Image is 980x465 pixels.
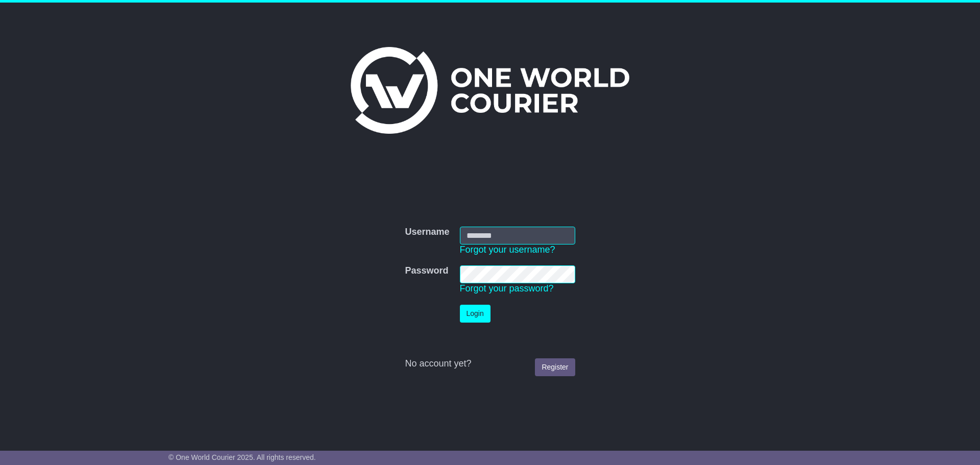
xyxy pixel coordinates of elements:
a: Register [535,358,575,376]
span: © One World Courier 2025. All rights reserved. [168,453,316,461]
label: Username [405,227,449,238]
div: No account yet? [405,358,575,370]
label: Password [405,265,448,277]
button: Login [460,305,491,323]
a: Forgot your password? [460,283,554,293]
img: One World [351,47,629,134]
a: Forgot your username? [460,244,555,255]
